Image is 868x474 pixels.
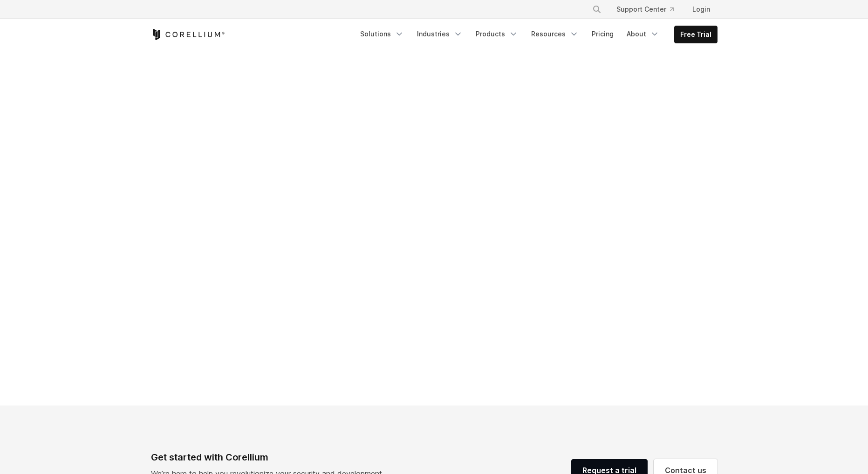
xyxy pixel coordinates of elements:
div: Get started with Corellium [151,450,390,464]
a: Login [685,1,718,18]
div: Navigation Menu [355,26,718,43]
a: Solutions [355,26,410,42]
div: Navigation Menu [581,1,718,18]
a: About [621,26,665,42]
a: Corellium Home [151,29,225,40]
a: Pricing [586,26,619,42]
a: Resources [526,26,584,42]
a: Support Center [609,1,681,18]
button: Search [588,1,605,18]
a: Free Trial [675,26,717,43]
a: Products [470,26,524,42]
a: Industries [411,26,468,42]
